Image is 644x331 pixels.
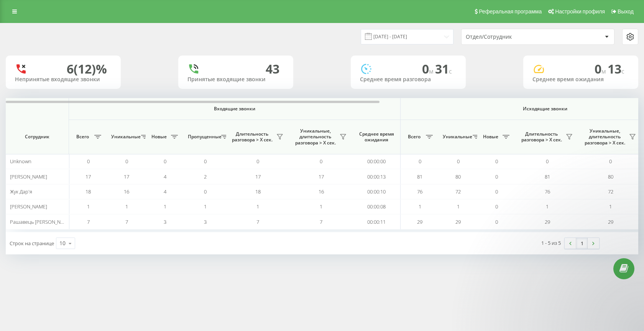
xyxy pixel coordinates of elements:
[417,218,422,225] span: 29
[457,158,460,165] span: 0
[293,128,337,146] span: Уникальные, длительность разговора > Х сек.
[125,158,128,165] span: 0
[621,67,624,75] span: c
[164,158,166,165] span: 0
[164,173,166,180] span: 4
[457,203,460,210] span: 1
[164,203,166,210] span: 1
[59,239,66,247] div: 10
[353,199,401,214] td: 00:00:08
[149,134,169,140] span: Новые
[230,131,274,143] span: Длительность разговора > Х сек.
[320,218,322,225] span: 7
[320,203,322,210] span: 1
[10,158,31,165] span: Unknown
[435,61,452,77] span: 31
[422,61,435,77] span: 0
[618,8,634,15] span: Выход
[256,218,259,225] span: 7
[618,288,636,306] iframe: Intercom live chat
[353,154,401,169] td: 00:00:00
[89,106,380,112] span: Входящие звонки
[164,218,166,225] span: 3
[320,158,322,165] span: 0
[601,67,608,75] span: м
[87,203,90,210] span: 1
[429,67,435,75] span: м
[124,173,129,180] span: 17
[204,173,207,180] span: 2
[10,240,54,247] span: Строк на странице
[319,173,324,180] span: 17
[125,218,128,225] span: 7
[519,131,563,143] span: Длительность разговора > Х сек.
[124,188,129,195] span: 16
[532,76,629,83] div: Среднее время ожидания
[479,8,542,15] span: Реферальная программа
[419,203,421,210] span: 1
[10,218,72,225] span: Рашавець [PERSON_NAME]
[204,188,207,195] span: 0
[10,173,47,180] span: [PERSON_NAME]
[164,188,166,195] span: 4
[443,134,470,140] span: Уникальные
[256,158,259,165] span: 0
[455,218,461,225] span: 29
[417,188,422,195] span: 76
[255,173,261,180] span: 17
[256,203,259,210] span: 1
[85,173,91,180] span: 17
[204,158,207,165] span: 0
[358,131,394,143] span: Среднее время ожидания
[595,61,608,77] span: 0
[319,188,324,195] span: 16
[608,61,624,77] span: 13
[360,76,457,83] div: Среднее время разговора
[353,184,401,199] td: 00:00:10
[481,134,500,140] span: Новые
[204,203,207,210] span: 1
[583,128,627,146] span: Уникальные, длительность разговора > Х сек.
[266,62,279,76] div: 43
[67,62,107,76] div: 6 (12)%
[85,188,91,195] span: 18
[87,158,90,165] span: 0
[12,134,62,140] span: Сотрудник
[125,203,128,210] span: 1
[15,76,112,83] div: Непринятые входящие звонки
[87,218,90,225] span: 7
[455,188,461,195] span: 72
[455,173,461,180] span: 80
[417,173,422,180] span: 81
[419,158,421,165] span: 0
[73,134,92,140] span: Всего
[10,203,47,210] span: [PERSON_NAME]
[187,76,284,83] div: Принятые входящие звонки
[188,134,219,140] span: Пропущенные
[353,214,401,229] td: 00:00:11
[353,169,401,184] td: 00:00:13
[555,8,605,15] span: Настройки профиля
[449,67,452,75] span: c
[404,134,424,140] span: Всего
[111,134,139,140] span: Уникальные
[466,34,557,40] div: Отдел/Сотрудник
[10,188,32,195] span: Жук Дар'я
[255,188,261,195] span: 18
[204,218,207,225] span: 3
